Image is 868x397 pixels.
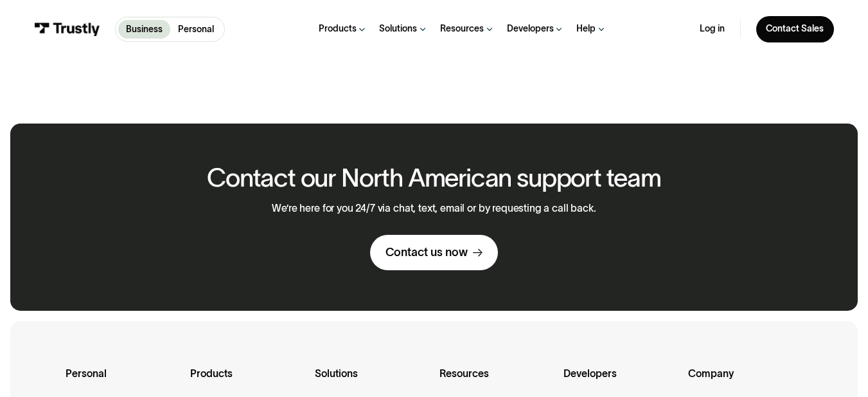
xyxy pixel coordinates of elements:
div: Contact us now [385,245,468,260]
a: Contact us now [370,235,498,270]
a: Contact Sales [756,16,835,43]
div: Help [576,23,596,35]
a: Personal [170,20,222,39]
img: Trustly Logo [34,23,100,37]
div: Resources [440,23,484,35]
div: Products [319,23,357,35]
div: Solutions [315,365,429,397]
a: Business [118,20,170,39]
div: Personal [66,365,180,397]
div: Contact Sales [766,23,824,35]
a: Log in [700,23,725,35]
p: Personal [178,23,214,36]
div: Company [688,365,802,397]
p: We’re here for you 24/7 via chat, text, email or by requesting a call back. [272,203,596,215]
div: Resources [439,365,554,397]
div: Developers [507,23,554,35]
div: Developers [563,365,678,397]
h2: Contact our North American support team [207,164,661,192]
div: Solutions [379,23,417,35]
p: Business [126,23,163,36]
div: Products [190,365,305,397]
